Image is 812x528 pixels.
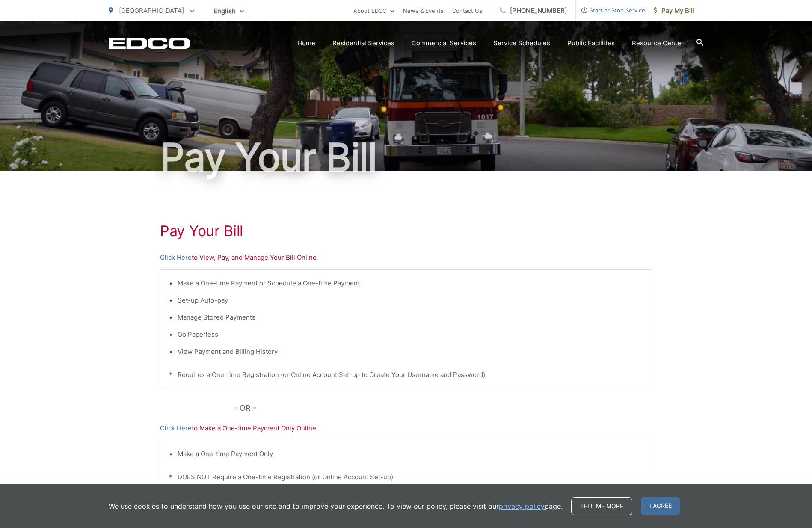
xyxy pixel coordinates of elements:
p: We use cookies to understand how you use our site and to improve your experience. To view our pol... [109,501,563,511]
h1: Pay Your Bill [160,222,652,240]
a: Public Facilities [567,38,615,48]
h1: Pay Your Bill [109,136,703,179]
a: News & Events [403,6,444,16]
p: to View, Pay, and Manage Your Bill Online [160,252,652,263]
a: Click Here [160,423,192,433]
a: Click Here [160,252,192,263]
p: to Make a One-time Payment Only Online [160,423,652,433]
li: Go Paperless [178,329,643,340]
a: Tell me more [571,497,632,515]
a: Commercial Services [412,38,476,48]
a: EDCD logo. Return to the homepage. [109,37,190,49]
a: Resource Center [632,38,684,48]
p: * Requires a One-time Registration (or Online Account Set-up to Create Your Username and Password) [169,370,643,380]
a: privacy policy [499,501,545,511]
li: Make a One-time Payment or Schedule a One-time Payment [178,278,643,288]
p: * DOES NOT Require a One-time Registration (or Online Account Set-up) [169,472,643,482]
li: View Payment and Billing History [178,347,643,357]
span: I agree [641,497,680,515]
a: Service Schedules [493,38,550,48]
a: Home [297,38,315,48]
li: Manage Stored Payments [178,312,643,323]
a: Contact Us [452,6,482,16]
li: Set-up Auto-pay [178,295,643,306]
span: English [207,3,250,18]
span: Pay My Bill [654,6,694,16]
p: - OR - [234,402,652,415]
li: Make a One-time Payment Only [178,449,643,459]
a: About EDCO [353,6,394,16]
a: Residential Services [332,38,394,48]
span: [GEOGRAPHIC_DATA] [119,6,184,15]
